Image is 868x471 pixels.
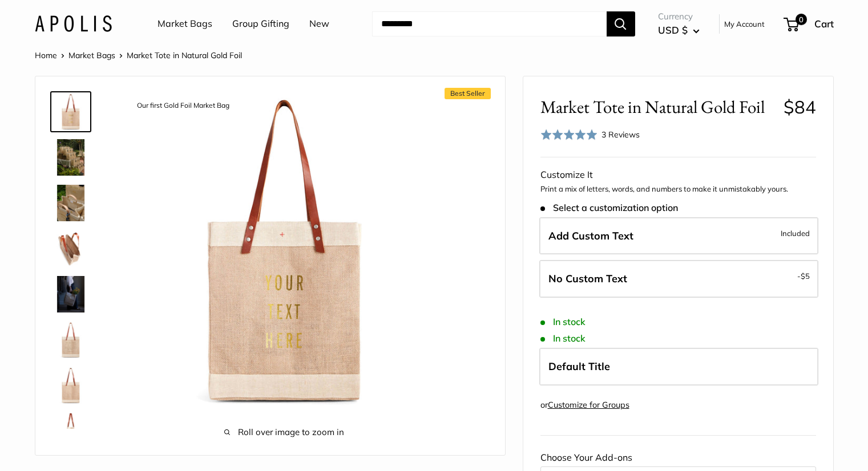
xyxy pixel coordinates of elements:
[658,24,688,36] span: USD $
[548,272,627,285] span: No Custom Text
[53,322,89,358] img: description_Seal of authenticity printed on the backside of every bag.
[658,9,700,25] span: Currency
[724,17,765,31] a: My Account
[50,182,91,224] a: Market Tote in Natural Gold Foil
[445,88,491,99] span: Best Seller
[35,48,242,63] nav: Breadcrumb
[50,319,91,360] a: description_Seal of authenticity printed on the backside of every bag.
[539,217,818,255] label: Add Custom Text
[68,50,115,60] a: Market Bags
[50,228,91,269] a: description_Water resistant inner liner.
[784,96,816,118] span: $84
[53,230,89,267] img: description_Water resistant inner liner.
[548,360,610,373] span: Default Title
[540,316,586,327] span: In stock
[540,333,586,344] span: In stock
[53,94,89,130] img: description_Our first Gold Foil Market Bag
[35,50,57,60] a: Home
[131,98,235,113] div: Our first Gold Foil Market Bag
[658,21,700,39] button: USD $
[601,129,640,140] span: 3 Reviews
[53,276,89,312] img: Market Tote in Natural Gold Foil
[785,15,834,33] a: 0 Cart
[797,269,810,283] span: -
[539,260,818,298] label: Leave Blank
[53,367,89,404] img: description_No need for custom text? Choose this option.
[372,11,607,36] input: Search...
[127,94,442,408] img: description_Our first Gold Foil Market Bag
[50,91,91,132] a: description_Our first Gold Foil Market Bag
[127,424,442,440] span: Roll over image to zoom in
[127,50,242,60] span: Market Tote in Natural Gold Foil
[53,139,89,176] img: Market Tote in Natural Gold Foil
[50,411,91,452] a: Market Tote in Natural Gold Foil
[540,202,678,213] span: Select a customization option
[309,15,329,33] a: New
[540,96,775,117] span: Market Tote in Natural Gold Foil
[53,413,89,449] img: Market Tote in Natural Gold Foil
[548,400,629,410] a: Customize for Groups
[814,18,834,30] span: Cart
[607,11,635,36] button: Search
[50,137,91,178] a: Market Tote in Natural Gold Foil
[158,15,212,33] a: Market Bags
[801,271,810,281] span: $5
[781,226,810,240] span: Included
[548,229,633,242] span: Add Custom Text
[540,184,816,195] p: Print a mix of letters, words, and numbers to make it unmistakably yours.
[795,14,806,25] span: 0
[540,397,629,413] div: or
[232,15,289,33] a: Group Gifting
[35,15,112,32] img: Apolis
[53,185,89,221] img: Market Tote in Natural Gold Foil
[50,365,91,406] a: description_No need for custom text? Choose this option.
[539,348,818,385] label: Default Title
[540,167,816,184] div: Customize It
[50,274,91,315] a: Market Tote in Natural Gold Foil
